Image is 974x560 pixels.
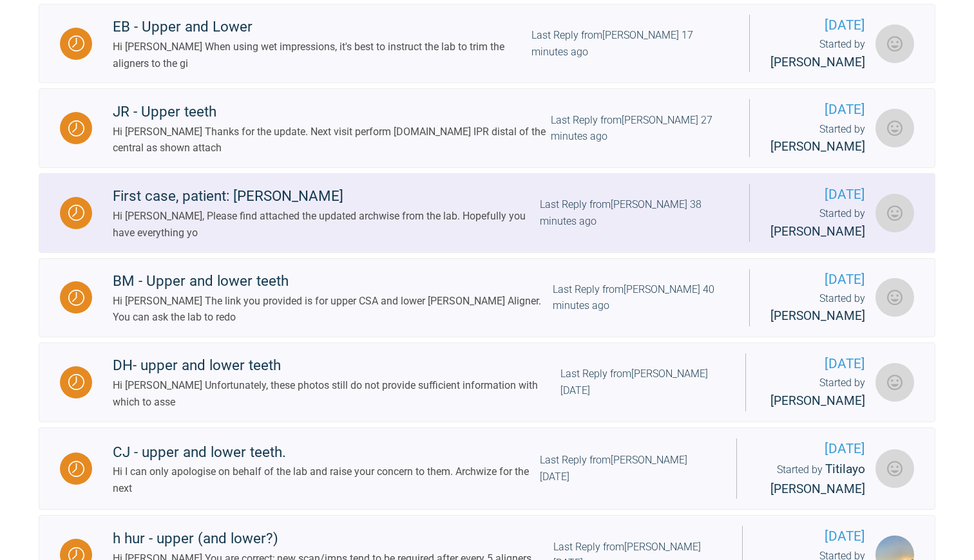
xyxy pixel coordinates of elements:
[113,463,540,496] div: Hi I can only apologise on behalf of the lab and raise your concern to them. Archwize for the next
[770,462,865,496] span: Titilayo [PERSON_NAME]
[39,427,935,510] a: WaitingCJ - upper and lower teeth.Hi I can only apologise on behalf of the lab and raise your con...
[770,290,865,326] div: Started by
[553,281,729,314] div: Last Reply from [PERSON_NAME] 40 minutes ago
[770,139,865,154] span: [PERSON_NAME]
[875,363,914,402] img: Hinna Javed
[113,527,553,550] div: h hur - upper (and lower?)
[875,194,914,232] img: Robyn Whitelaw
[770,36,865,72] div: Started by
[540,452,715,485] div: Last Reply from [PERSON_NAME] [DATE]
[113,293,553,326] div: Hi [PERSON_NAME] The link you provided is for upper CSA and lower [PERSON_NAME] Aligner. You can ...
[770,184,865,205] span: [DATE]
[770,121,865,157] div: Started by
[113,377,560,410] div: Hi [PERSON_NAME] Unfortunately, these photos still do not provide sufficient information with whi...
[113,185,540,208] div: First case, patient: [PERSON_NAME]
[551,112,729,145] div: Last Reply from [PERSON_NAME] 27 minutes ago
[767,375,865,411] div: Started by
[770,55,865,70] span: [PERSON_NAME]
[758,438,865,460] span: [DATE]
[758,460,865,499] div: Started by
[770,269,865,290] span: [DATE]
[770,15,865,36] span: [DATE]
[113,441,540,464] div: CJ - upper and lower teeth.
[875,24,914,63] img: Rebecca Shawcross
[39,4,935,84] a: WaitingEB - Upper and LowerHi [PERSON_NAME] When using wet impressions, it's best to instruct the...
[113,270,553,293] div: BM - Upper and lower teeth
[875,109,914,147] img: Rachel Macinnes
[770,308,865,323] span: [PERSON_NAME]
[531,27,729,60] div: Last Reply from [PERSON_NAME] 17 minutes ago
[113,39,531,71] div: Hi [PERSON_NAME] When using wet impressions, it's best to instruct the lab to trim the aligners t...
[540,196,729,229] div: Last Reply from [PERSON_NAME] 38 minutes ago
[68,205,84,221] img: Waiting
[68,120,84,136] img: Waiting
[113,100,551,124] div: JR - Upper teeth
[767,353,865,375] span: [DATE]
[770,224,865,239] span: [PERSON_NAME]
[39,173,935,253] a: WaitingFirst case, patient: [PERSON_NAME]Hi [PERSON_NAME], Please find attached the updated archw...
[68,461,84,477] img: Waiting
[113,124,551,156] div: Hi [PERSON_NAME] Thanks for the update. Next visit perform [DOMAIN_NAME] IPR distal of the centra...
[770,393,865,408] span: [PERSON_NAME]
[770,205,865,241] div: Started by
[560,366,725,398] div: Last Reply from [PERSON_NAME] [DATE]
[770,99,865,120] span: [DATE]
[113,354,560,377] div: DH- upper and lower teeth
[39,342,935,422] a: WaitingDH- upper and lower teethHi [PERSON_NAME] Unfortunately, these photos still do not provide...
[68,290,84,306] img: Waiting
[875,278,914,317] img: neil noronha
[113,208,540,241] div: Hi [PERSON_NAME], Please find attached the updated archwise from the lab. Hopefully you have ever...
[875,449,914,488] img: Titilayo Matthew-Hamza
[763,526,865,547] span: [DATE]
[113,15,531,39] div: EB - Upper and Lower
[68,374,84,390] img: Waiting
[39,88,935,168] a: WaitingJR - Upper teethHi [PERSON_NAME] Thanks for the update. Next visit perform [DOMAIN_NAME] I...
[68,35,84,51] img: Waiting
[39,258,935,338] a: WaitingBM - Upper and lower teethHi [PERSON_NAME] The link you provided is for upper CSA and lowe...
